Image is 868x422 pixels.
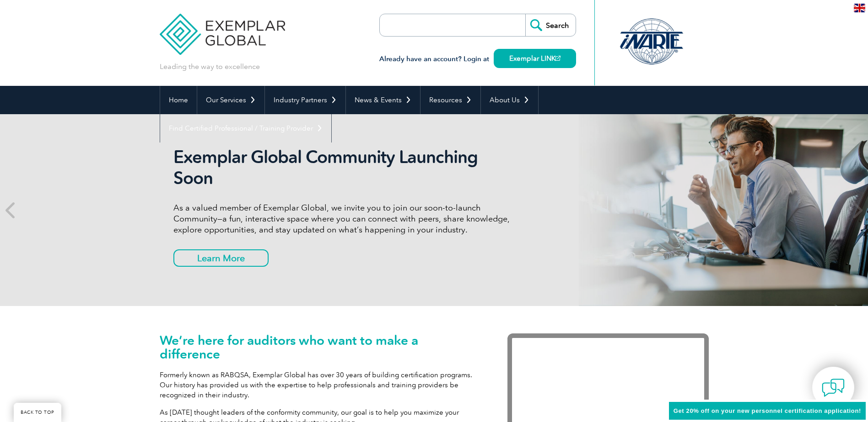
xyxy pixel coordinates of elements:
[160,114,331,142] a: Find Certified Professional / Training Provider
[173,147,517,189] h2: Exemplar Global Community Launching Soon
[265,86,345,114] a: Industry Partners
[525,14,576,36] input: Search
[379,53,576,65] h3: Already have an account? Login at
[173,249,269,267] a: Learn More
[346,86,420,114] a: News & Events
[160,86,197,114] a: Home
[481,86,538,114] a: About Us
[674,407,861,414] span: Get 20% off on your new personnel certification application!
[822,376,845,399] img: contact-chat.png
[160,333,480,361] h1: We’re here for auditors who want to make a difference
[197,86,264,114] a: Our Services
[14,403,61,422] a: BACK TO TOP
[555,56,561,61] img: open_square.png
[160,62,260,72] p: Leading the way to excellence
[494,49,576,68] a: Exemplar LINK
[421,86,480,114] a: Resources
[854,4,865,12] img: en
[173,202,517,235] p: As a valued member of Exemplar Global, we invite you to join our soon-to-launch Community—a fun, ...
[160,370,480,400] p: Formerly known as RABQSA, Exemplar Global has over 30 years of building certification programs. O...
